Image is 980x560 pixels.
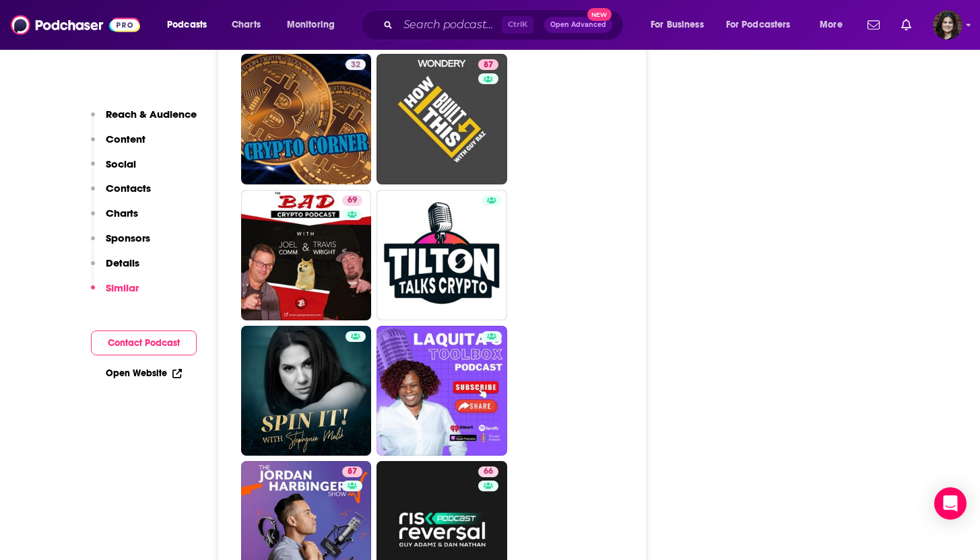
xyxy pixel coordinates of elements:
[544,17,612,33] button: Open AdvancedNew
[91,330,197,355] button: Contact Podcast
[933,10,962,40] button: Show profile menu
[587,8,612,21] span: New
[651,15,704,34] span: For Business
[106,281,139,294] p: Similar
[241,190,372,320] a: 69
[158,14,224,36] button: open menu
[106,108,197,120] p: Reach & Audience
[820,15,843,34] span: More
[277,14,352,36] button: open menu
[377,54,507,184] a: 87
[11,12,140,38] img: Podchaser - Follow, Share and Rate Podcasts
[91,133,145,157] button: Content
[810,14,859,36] button: open menu
[484,59,493,72] span: 87
[934,487,967,520] div: Open Intercom Messenger
[223,14,269,36] a: Charts
[933,10,962,40] img: User Profile
[91,207,138,232] button: Charts
[91,108,197,133] button: Reach & Audience
[106,256,139,269] p: Details
[91,281,139,306] button: Similar
[106,232,150,244] p: Sponsors
[167,15,207,34] span: Podcasts
[106,367,182,379] a: Open Website
[346,59,366,70] a: 32
[106,207,138,219] p: Charts
[91,232,150,256] button: Sponsors
[106,157,136,170] p: Social
[91,256,139,281] button: Details
[348,194,357,207] span: 69
[717,14,810,36] button: open menu
[726,15,791,34] span: For Podcasters
[896,13,917,36] a: Show notifications dropdown
[862,13,885,36] a: Show notifications dropdown
[232,15,261,34] span: Charts
[91,157,136,182] button: Social
[91,182,151,207] button: Contacts
[351,59,360,72] span: 32
[348,465,357,479] span: 87
[342,195,362,206] a: 69
[478,59,498,70] a: 87
[106,133,145,145] p: Content
[478,466,498,477] a: 66
[241,54,372,184] a: 32
[342,466,362,477] a: 87
[502,16,533,34] span: Ctrl K
[550,22,606,28] span: Open Advanced
[933,10,962,40] span: Logged in as amandavpr
[484,465,493,479] span: 66
[641,14,721,36] button: open menu
[106,182,151,195] p: Contacts
[374,9,636,40] div: Search podcasts, credits, & more...
[287,15,335,34] span: Monitoring
[398,14,502,36] input: Search podcasts, credits, & more...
